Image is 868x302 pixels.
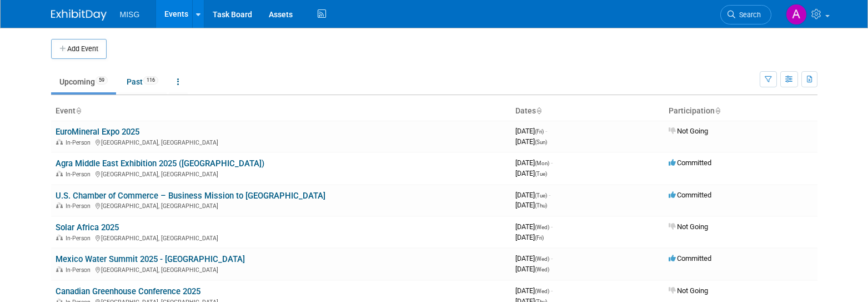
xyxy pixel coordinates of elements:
[76,106,81,115] a: Sort by Event Name
[515,222,553,231] span: [DATE]
[535,235,544,241] span: (Fri)
[56,169,506,178] div: [GEOGRAPHIC_DATA], [GEOGRAPHIC_DATA]
[515,191,550,199] span: [DATE]
[56,171,63,176] img: In-Person Event
[56,139,63,145] img: In-Person Event
[515,254,553,263] span: [DATE]
[669,254,711,263] span: Committed
[535,192,547,199] span: (Tue)
[535,202,547,209] span: (Thu)
[551,286,553,295] span: -
[56,191,325,201] a: U.S. Chamber of Commerce – Business Mission to [GEOGRAPHIC_DATA]
[56,254,245,264] a: Mexico Water Summit 2025 - [GEOGRAPHIC_DATA]
[669,159,711,167] span: Committed
[536,106,541,115] a: Sort by Start Date
[51,71,116,92] a: Upcoming59
[143,76,158,85] span: 116
[51,39,107,59] button: Add Event
[56,233,506,242] div: [GEOGRAPHIC_DATA], [GEOGRAPHIC_DATA]
[56,266,63,272] img: In-Person Event
[549,191,550,199] span: -
[66,202,94,210] span: In-Person
[515,169,547,177] span: [DATE]
[66,266,94,274] span: In-Person
[56,265,506,274] div: [GEOGRAPHIC_DATA], [GEOGRAPHIC_DATA]
[56,235,63,240] img: In-Person Event
[66,235,94,242] span: In-Person
[735,11,761,19] span: Search
[511,102,664,121] th: Dates
[51,102,511,121] th: Event
[56,202,63,208] img: In-Person Event
[551,159,553,167] span: -
[669,127,708,135] span: Not Going
[535,160,549,166] span: (Mon)
[515,137,547,146] span: [DATE]
[551,254,553,263] span: -
[515,127,547,135] span: [DATE]
[66,171,94,178] span: In-Person
[56,286,200,296] a: Canadian Greenhouse Conference 2025
[56,127,139,137] a: EuroMineral Expo 2025
[535,139,547,145] span: (Sun)
[786,4,807,25] img: Aleina Almeida
[56,159,264,169] a: Agra Middle East Exhibition 2025 ([GEOGRAPHIC_DATA])
[669,222,708,231] span: Not Going
[515,201,547,209] span: [DATE]
[535,128,544,135] span: (Fri)
[66,139,94,146] span: In-Person
[56,222,119,232] a: Solar Africa 2025
[535,256,549,262] span: (Wed)
[720,5,771,24] a: Search
[535,224,549,230] span: (Wed)
[56,201,506,210] div: [GEOGRAPHIC_DATA], [GEOGRAPHIC_DATA]
[535,171,547,177] span: (Tue)
[118,71,167,92] a: Past116
[535,288,549,294] span: (Wed)
[545,127,547,135] span: -
[51,9,107,21] img: ExhibitDay
[515,286,553,295] span: [DATE]
[669,286,708,295] span: Not Going
[664,102,817,121] th: Participation
[551,222,553,231] span: -
[515,233,544,241] span: [DATE]
[56,137,506,146] div: [GEOGRAPHIC_DATA], [GEOGRAPHIC_DATA]
[669,191,711,199] span: Committed
[535,266,549,273] span: (Wed)
[120,10,140,19] span: MISG
[515,159,553,167] span: [DATE]
[96,76,108,85] span: 59
[715,106,720,115] a: Sort by Participation Type
[515,265,549,273] span: [DATE]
